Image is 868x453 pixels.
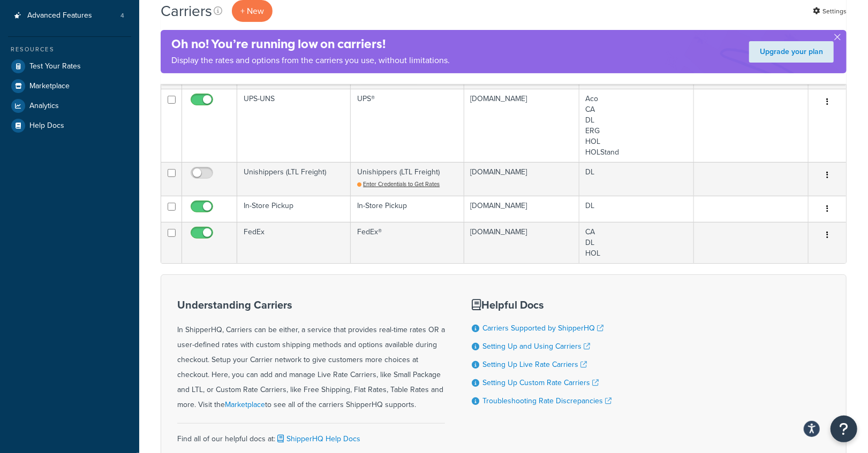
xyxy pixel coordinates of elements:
a: Analytics [8,96,131,116]
h4: Oh no! You’re running low on carriers! [171,35,450,53]
h3: Understanding Carriers [177,299,445,311]
td: DL [579,162,695,196]
button: Open Resource Center [831,416,857,442]
td: CA DL HOL [579,222,695,263]
td: Unishippers (LTL Freight) [237,162,351,196]
span: Advanced Features [27,11,92,20]
td: [DOMAIN_NAME] [464,89,579,162]
td: FedEx [237,222,351,263]
td: DL [579,196,695,222]
span: Marketplace [29,82,70,91]
a: Troubleshooting Rate Discrepancies [482,395,612,406]
span: Help Docs [29,121,64,130]
a: Test Your Rates [8,57,131,76]
span: 4 [120,11,124,20]
td: UPS® [351,89,464,162]
div: In ShipperHQ, Carriers can be either, a service that provides real-time rates OR a user-defined r... [177,299,445,412]
span: Test Your Rates [29,62,81,71]
td: [DOMAIN_NAME] [464,162,579,196]
a: Setting Up Live Rate Carriers [482,359,587,370]
a: Enter Credentials to Get Rates [357,180,440,188]
td: In-Store Pickup [237,196,351,222]
td: [DOMAIN_NAME] [464,222,579,263]
a: Carriers Supported by ShipperHQ [482,323,603,334]
h3: Helpful Docs [472,299,612,311]
a: Marketplace [225,399,265,410]
li: Advanced Features [8,6,131,26]
div: Find all of our helpful docs at: [177,423,445,447]
a: Upgrade your plan [749,41,834,63]
td: Unishippers (LTL Freight) [351,162,464,196]
a: Advanced Features 4 [8,6,131,26]
span: Analytics [29,102,59,111]
a: Marketplace [8,76,131,96]
a: Setting Up Custom Rate Carriers [482,377,599,388]
a: ShipperHQ Help Docs [275,433,360,444]
a: Settings [813,4,847,19]
a: Help Docs [8,116,131,135]
td: [DOMAIN_NAME] [464,196,579,222]
a: Setting Up and Using Carriers [482,341,590,352]
td: In-Store Pickup [351,196,464,222]
span: Enter Credentials to Get Rates [363,180,440,188]
h1: Carriers [161,1,212,21]
div: Resources [8,45,131,54]
td: UPS-UNS [237,89,351,162]
p: Display the rates and options from the carriers you use, without limitations. [171,53,450,68]
td: Aco CA DL ERG HOL HOLStand [579,89,695,162]
td: FedEx® [351,222,464,263]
